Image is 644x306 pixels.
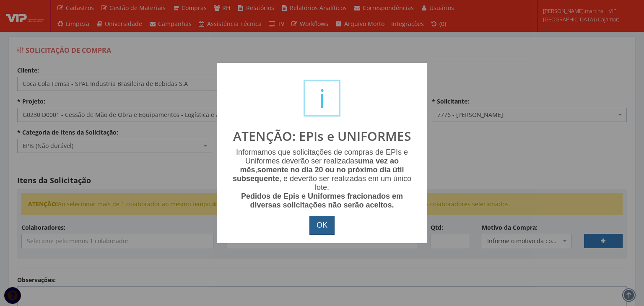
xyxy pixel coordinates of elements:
h2: ATENÇÃO: EPIs e UNIFORMES [226,129,418,143]
b: Pedidos de Epis e Uniformes fracionados em diversas solicitações não serão aceitos. [241,192,403,209]
button: OK [309,216,335,235]
div: Informamos que solicitações de compras de EPIs e Uniformes deverão ser realizadas , , e deverão s... [226,148,418,210]
b: uma vez ao mês [240,157,399,174]
div: i [304,80,340,117]
b: somente no dia 20 ou no próximo dia útil subsequente [233,166,404,183]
